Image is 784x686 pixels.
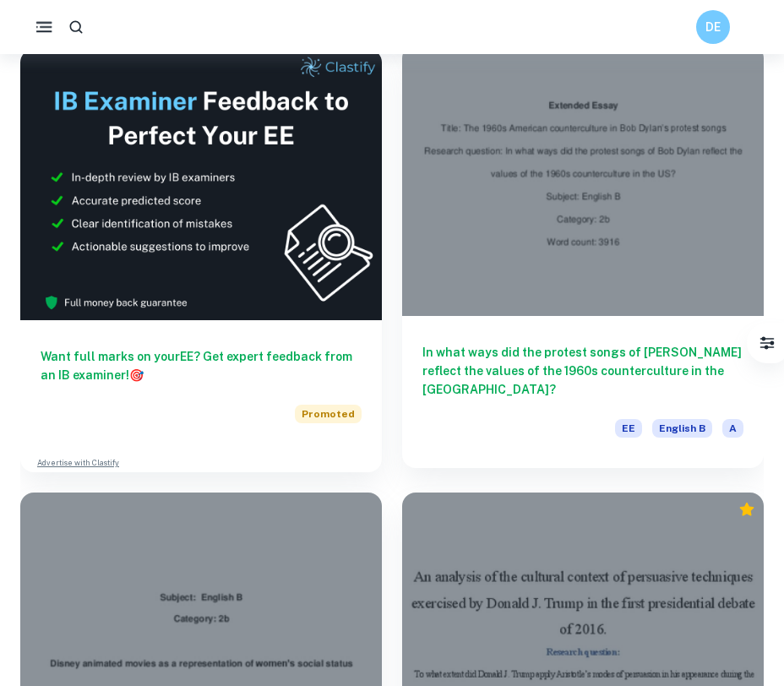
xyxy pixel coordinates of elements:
button: DE [696,10,730,44]
img: Thumbnail [20,49,382,320]
h6: Want full marks on your EE ? Get expert feedback from an IB examiner! [41,347,362,384]
span: English B [652,419,712,438]
span: A [722,419,743,438]
a: In what ways did the protest songs of [PERSON_NAME] reflect the values of the 1960s countercultur... [402,49,764,472]
a: Advertise with Clastify [37,457,119,469]
span: EE [615,419,642,438]
a: Want full marks on yourEE? Get expert feedback from an IB examiner!PromotedAdvertise with Clastify [20,49,382,472]
h6: DE [704,18,723,36]
span: Promoted [295,405,362,423]
h6: In what ways did the protest songs of [PERSON_NAME] reflect the values of the 1960s countercultur... [422,343,743,399]
span: 🎯 [129,368,144,382]
button: Filter [750,326,784,360]
div: Premium [738,501,755,518]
